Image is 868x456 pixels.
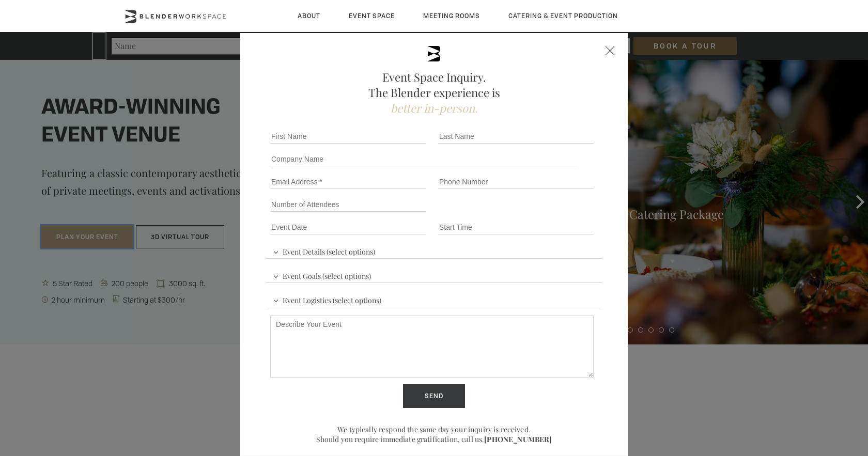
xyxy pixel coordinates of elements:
a: [PHONE_NUMBER] [484,434,552,444]
input: First Name [270,129,426,144]
span: Event Logistics (select options) [270,291,384,307]
input: Phone Number [438,175,594,189]
input: Event Date [270,220,426,234]
input: Company Name [270,152,578,166]
span: better in-person. [391,100,478,116]
p: Should you require immediate gratification, call us. [266,434,602,444]
h2: Event Space Inquiry. The Blender experience is [266,69,602,116]
input: Email Address * [270,175,426,189]
input: Start Time [438,220,594,234]
input: Last Name [438,129,594,144]
input: Send [403,384,465,408]
span: Event Details (select options) [270,243,378,258]
input: Number of Attendees [270,197,426,212]
span: Event Goals (select options) [270,267,374,282]
p: We typically respond the same day your inquiry is received. [266,424,602,434]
